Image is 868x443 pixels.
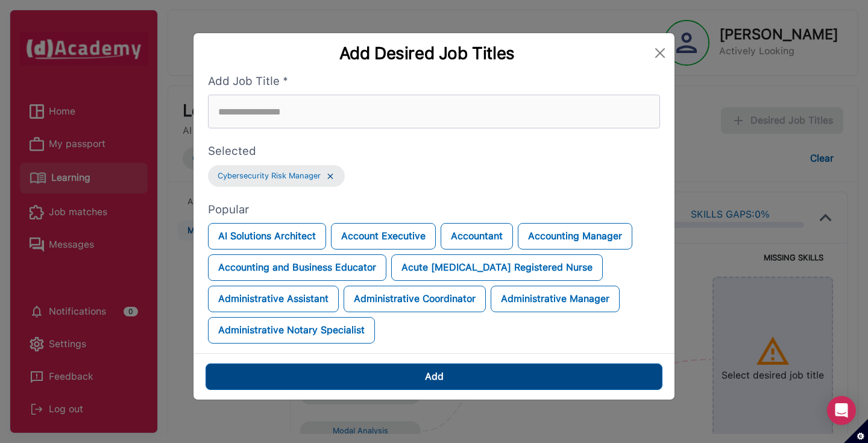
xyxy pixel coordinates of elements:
[325,171,335,181] img: ...
[391,254,603,281] button: Acute [MEDICAL_DATA] Registered Nurse
[208,223,326,250] button: AI Solutions Architect
[827,396,856,425] div: Open Intercom Messenger
[844,419,868,443] button: Set cookie preferences
[650,43,670,63] button: Close
[208,201,660,219] label: Popular
[331,223,436,250] button: Account Executive
[208,143,660,160] label: Selected
[208,317,375,344] button: Administrative Notary Specialist
[425,369,444,384] div: Add
[208,254,386,281] button: Accounting and Business Educator
[206,363,662,390] button: Add
[208,286,339,312] button: Administrative Assistant
[491,286,620,312] button: Administrative Manager
[344,286,486,312] button: Administrative Coordinator
[518,223,632,250] button: Accounting Manager
[208,73,660,90] label: Add Job Title *
[441,223,513,250] button: Accountant
[208,165,345,187] button: Cybersecurity Risk Manager...
[203,43,650,63] div: Add Desired Job Titles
